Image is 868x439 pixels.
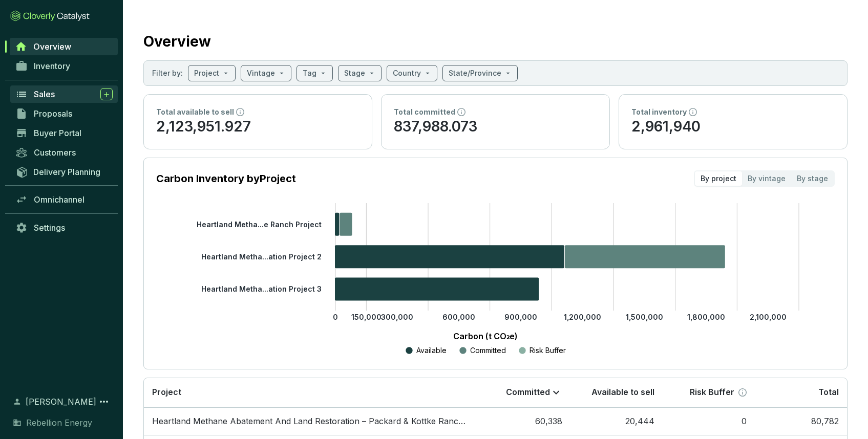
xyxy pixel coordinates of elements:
tspan: 2,100,000 [750,313,787,321]
h2: Overview [143,31,211,52]
div: By stage [791,171,834,186]
td: 80,782 [755,407,847,435]
p: Available [416,345,447,356]
p: Committed [506,387,550,398]
td: 20,444 [570,407,663,435]
div: segmented control [694,170,835,187]
p: 2,123,951.927 [156,117,359,137]
span: Overview [33,41,71,52]
span: Customers [34,147,76,158]
td: 0 [663,407,755,435]
th: Project [144,378,478,407]
tspan: 0 [333,313,338,321]
p: Carbon Inventory by Project [156,171,296,186]
p: Carbon (t CO₂e) [172,330,799,342]
a: Overview [10,38,118,55]
tspan: Heartland Metha...e Ranch Project [197,220,322,228]
a: Sales [10,85,118,103]
tspan: 900,000 [504,313,537,321]
p: 837,988.073 [394,117,597,137]
a: Customers [10,144,118,161]
tspan: 150,000 [351,313,382,321]
td: 60,338 [478,407,570,435]
p: Committed [470,345,506,356]
p: Total committed [394,107,455,117]
span: Sales [34,89,55,99]
a: Omnichannel [10,191,118,208]
p: 2,961,940 [631,117,835,137]
a: Buyer Portal [10,124,118,142]
tspan: 600,000 [442,313,475,321]
tspan: 1,800,000 [687,313,725,321]
p: Total available to sell [156,107,234,117]
span: Delivery Planning [33,167,100,177]
td: Heartland Methane Abatement And Land Restoration – Packard & Kottke Ranch Project [144,407,478,435]
span: [PERSON_NAME] [26,396,96,408]
a: Settings [10,219,118,236]
p: Filter by: [152,68,183,78]
span: Buyer Portal [34,128,81,138]
span: Settings [34,223,65,233]
p: Risk Buffer [690,387,734,398]
th: Available to sell [570,378,663,407]
span: Proposals [34,108,72,119]
a: Delivery Planning [10,163,118,180]
div: By project [695,171,742,186]
tspan: Heartland Metha...ation Project 3 [201,284,322,293]
div: By vintage [742,171,791,186]
tspan: 300,000 [381,313,413,321]
span: Omnichannel [34,194,84,205]
tspan: 1,500,000 [626,313,663,321]
span: Rebellion Energy [26,416,92,429]
p: Total inventory [631,107,687,117]
a: Proposals [10,105,118,122]
tspan: 1,200,000 [564,313,601,321]
span: Inventory [34,61,70,71]
tspan: Heartland Metha...ation Project 2 [201,252,322,261]
p: Risk Buffer [530,345,566,356]
th: Total [755,378,847,407]
a: Inventory [10,57,118,75]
